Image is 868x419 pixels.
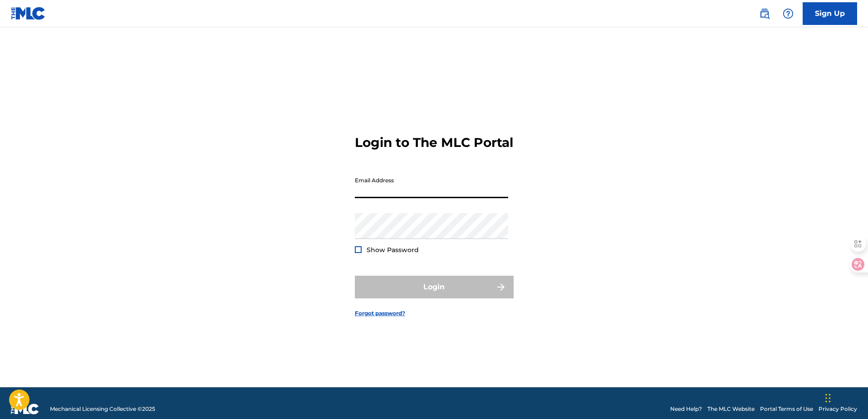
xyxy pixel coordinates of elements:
[783,8,794,19] img: help
[760,405,813,413] a: Portal Terms of Use
[355,135,513,151] h3: Login to The MLC Portal
[707,405,755,413] a: The MLC Website
[803,2,857,25] a: Sign Up
[819,405,857,413] a: Privacy Policy
[11,7,46,20] img: MLC Logo
[825,385,831,412] div: 拖动
[11,404,39,414] img: logo
[367,246,419,254] span: Show Password
[759,8,770,19] img: search
[755,5,774,23] a: Public Search
[355,309,405,317] a: Forgot password?
[670,405,702,413] a: Need Help?
[823,375,868,419] iframe: Chat Widget
[823,375,868,419] div: 聊天小组件
[779,5,797,23] div: Help
[50,405,155,413] span: Mechanical Licensing Collective © 2025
